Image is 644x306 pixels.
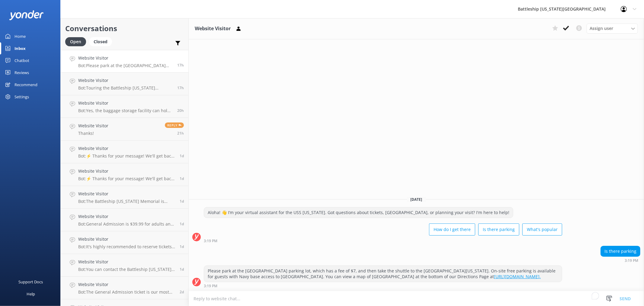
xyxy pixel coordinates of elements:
a: [URL][DOMAIN_NAME]. [494,274,541,279]
div: Sep 17 2025 03:19pm (UTC -10:00) Pacific/Honolulu [601,258,640,262]
p: Bot: The General Admission ticket is our most popular option. It includes a 35-minute guided tour... [78,289,175,295]
strong: 3:19 PM [625,259,638,262]
div: Is there parking [601,246,640,256]
span: Sep 17 2025 08:15am (UTC -10:00) Pacific/Honolulu [180,153,184,158]
span: Sep 17 2025 12:38pm (UTC -10:00) Pacific/Honolulu [177,108,184,113]
span: Sep 16 2025 06:47am (UTC -10:00) Pacific/Honolulu [180,289,184,295]
a: Closed [89,38,115,45]
p: Bot: The Battleship [US_STATE] Memorial is located on an active U.S. Navy base and can be accesse... [78,199,175,204]
p: Bot: Touring the Battleship [US_STATE] Memorial typically takes 1.5 to 2 hours. You can join a fr... [78,85,173,91]
a: Website VisitorBot:It's highly recommended to reserve tickets or tours to the Battleship [US_STAT... [61,231,188,254]
h4: Website Visitor [78,236,175,243]
a: Website VisitorBot:The General Admission ticket is our most popular option. It includes a 35-minu... [61,277,188,299]
div: Recommend [14,79,37,91]
h4: Website Visitor [78,122,108,129]
h4: Website Visitor [78,168,175,174]
span: Sep 17 2025 11:00am (UTC -10:00) Pacific/Honolulu [177,131,184,136]
p: Bot: It's highly recommended to reserve tickets or tours to the Battleship [US_STATE] Memorial in... [78,244,175,249]
div: Open [65,37,86,46]
a: Website VisitorBot:Touring the Battleship [US_STATE] Memorial typically takes 1.5 to 2 hours. You... [61,73,188,95]
h4: Website Visitor [78,259,175,265]
button: What's popular [522,223,562,236]
span: Sep 16 2025 03:42pm (UTC -10:00) Pacific/Honolulu [180,221,184,226]
a: Website VisitorBot:Yes, the baggage storage facility can hold typical suitcases, with a fee of $1... [61,95,188,118]
a: Open [65,38,89,45]
div: Settings [14,91,29,103]
div: Please park at the [GEOGRAPHIC_DATA] parking lot, which has a fee of $7, and then take the shuttl... [204,266,562,282]
div: Chatbot [14,54,29,67]
strong: 3:19 PM [204,239,217,243]
h4: Website Visitor [78,100,173,106]
a: Website VisitorBot:Please park at the [GEOGRAPHIC_DATA] parking lot, which has a fee of $7, and t... [61,50,188,73]
span: Assign user [590,25,613,32]
img: yonder-white-logo.png [9,10,44,20]
h4: Website Visitor [78,145,175,152]
div: Support Docs [19,276,43,288]
h4: Website Visitor [78,55,173,61]
div: Help [27,288,35,300]
textarea: To enrich screen reader interactions, please activate Accessibility in Grammarly extension settings [189,291,644,306]
span: Sep 16 2025 01:59pm (UTC -10:00) Pacific/Honolulu [180,267,184,272]
h2: Conversations [65,23,184,34]
strong: 3:19 PM [204,284,217,288]
p: Bot: General Admission is $39.99 for adults and $19.99 for children (4-12). You can upgrade to th... [78,221,175,227]
div: Home [14,30,26,42]
div: Closed [89,37,112,46]
div: Inbox [14,42,26,54]
span: Reply [165,122,184,128]
p: Bot: You can contact the Battleship [US_STATE] Memorial team via email at [EMAIL_ADDRESS][DOMAIN_... [78,267,175,272]
h3: Website Visitor [195,25,231,33]
div: Aloha! 👋 I’m your virtual assistant for the USS [US_STATE]. Got questions about tickets, [GEOGRAP... [204,207,513,218]
span: Sep 17 2025 02:48pm (UTC -10:00) Pacific/Honolulu [177,85,184,90]
h4: Website Visitor [78,281,175,288]
h4: Website Visitor [78,213,175,220]
p: Bot: ⚡ Thanks for your message! We'll get back to you as soon as we can. In the meantime, feel fr... [78,153,175,159]
div: Assign User [587,24,638,33]
div: Sep 17 2025 03:19pm (UTC -10:00) Pacific/Honolulu [204,284,562,288]
span: Sep 16 2025 07:50pm (UTC -10:00) Pacific/Honolulu [180,176,184,181]
span: Sep 17 2025 03:19pm (UTC -10:00) Pacific/Honolulu [177,63,184,68]
p: Bot: Please park at the [GEOGRAPHIC_DATA] parking lot, which has a fee of $7, and then take the s... [78,63,173,68]
div: Reviews [14,67,29,79]
span: Sep 16 2025 05:20pm (UTC -10:00) Pacific/Honolulu [180,199,184,204]
h4: Website Visitor [78,190,175,197]
a: Website VisitorBot:⚡ Thanks for your message! We'll get back to you as soon as we can. In the mea... [61,163,188,186]
a: Website VisitorThanks!Reply21h [61,118,188,141]
a: Website VisitorBot:The Battleship [US_STATE] Memorial is located on an active U.S. Navy base and ... [61,186,188,209]
h4: Website Visitor [78,77,173,84]
span: Sep 16 2025 02:50pm (UTC -10:00) Pacific/Honolulu [180,244,184,249]
p: Bot: Yes, the baggage storage facility can hold typical suitcases, with a fee of $10 for oversize... [78,108,173,113]
button: Is there parking [478,223,519,236]
button: How do I get there [429,223,475,236]
p: Bot: ⚡ Thanks for your message! We'll get back to you as soon as we can. In the meantime, feel fr... [78,176,175,181]
a: Website VisitorBot:General Admission is $39.99 for adults and $19.99 for children (4-12). You can... [61,209,188,231]
p: Thanks! [78,131,108,136]
a: Website VisitorBot:⚡ Thanks for your message! We'll get back to you as soon as we can. In the mea... [61,141,188,163]
a: Website VisitorBot:You can contact the Battleship [US_STATE] Memorial team via email at [EMAIL_AD... [61,254,188,277]
span: [DATE] [407,197,426,202]
div: Sep 17 2025 03:19pm (UTC -10:00) Pacific/Honolulu [204,239,562,243]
